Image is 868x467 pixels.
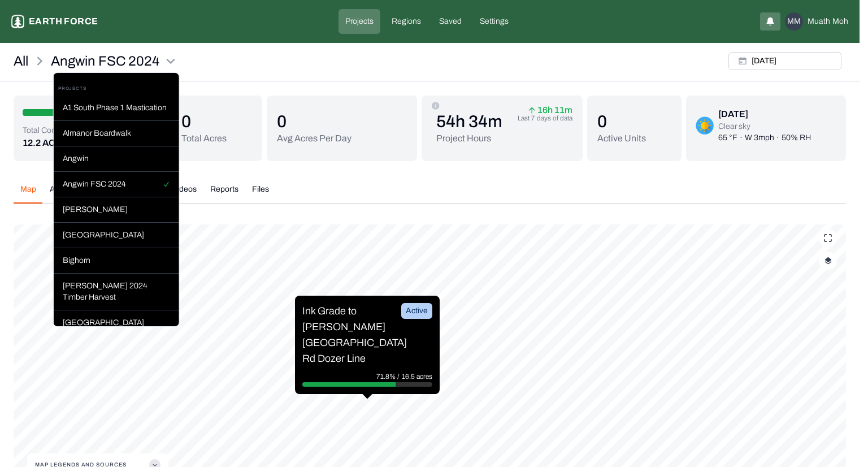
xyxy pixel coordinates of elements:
[54,96,179,121] div: A1 South Phase 1 Mastication
[54,274,179,310] div: [PERSON_NAME] 2024 Timber Harvest
[54,146,179,172] div: Angwin
[54,310,179,336] div: [GEOGRAPHIC_DATA]
[54,197,179,223] div: [PERSON_NAME]
[54,223,179,248] div: [GEOGRAPHIC_DATA]
[54,121,179,146] div: Almanor Boardwalk
[54,172,179,197] div: Angwin FSC 2024
[54,248,179,274] div: Bighorn
[54,82,179,96] div: PROJECTS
